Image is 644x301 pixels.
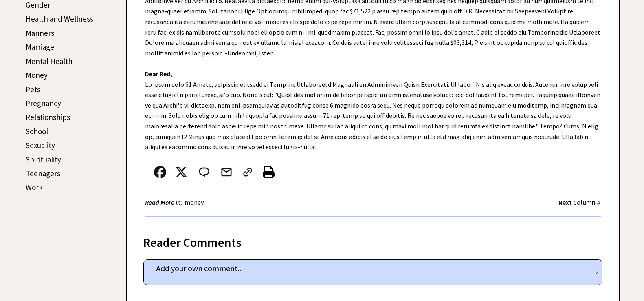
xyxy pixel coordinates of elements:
img: printer%20icon.png [263,166,275,178]
a: Manners [26,28,54,38]
a: Mental Health [26,56,73,66]
a: money [182,198,206,206]
img: facebook.png [154,166,166,178]
a: Marriage [26,42,54,52]
a: Sexuality [26,140,55,150]
a: School [26,126,48,136]
strong: Dear Red, [145,70,172,78]
img: mail.png [220,166,233,178]
a: Relationships [26,112,70,122]
a: Pregnancy [26,98,61,108]
img: message_round%202.png [197,166,211,178]
a: Pets [26,84,40,94]
a: Next Column → [558,198,601,206]
img: link_02.png [242,166,254,178]
a: Health and Wellness [26,14,93,24]
a: Spirituality [26,155,61,164]
img: x_small.png [175,166,187,178]
strong: Read More In: [145,198,182,206]
a: Teenagers [26,168,60,178]
a: Work [26,182,43,192]
a: Money [26,70,48,80]
div: Reader Comments [143,234,602,247]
